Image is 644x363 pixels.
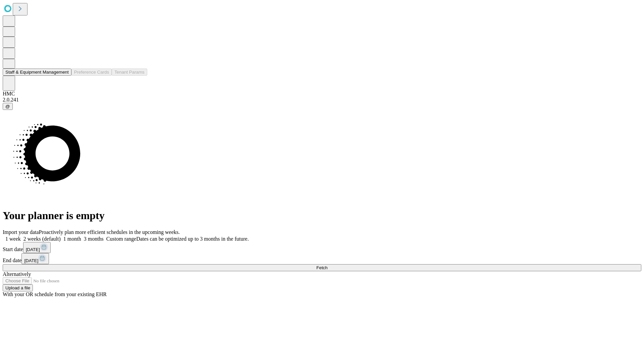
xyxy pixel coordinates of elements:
div: End date [3,253,641,264]
span: With your OR schedule from your existing EHR [3,291,107,297]
span: 2 weeks (default) [23,236,61,242]
button: [DATE] [23,242,51,253]
span: [DATE] [24,258,38,263]
button: Upload a file [3,284,33,291]
span: Custom range [106,236,136,242]
button: Fetch [3,264,641,271]
button: @ [3,103,13,110]
div: HMC [3,91,641,97]
span: Fetch [316,265,327,270]
h1: Your planner is empty [3,209,641,222]
div: 2.0.241 [3,97,641,103]
span: Proactively plan more efficient schedules in the upcoming weeks. [39,229,180,235]
span: Dates can be optimized up to 3 months in the future. [136,236,249,242]
button: [DATE] [21,253,49,264]
span: @ [5,104,10,109]
span: 1 week [5,236,21,242]
button: Preference Cards [71,69,112,76]
span: Import your data [3,229,39,235]
div: Start date [3,242,641,253]
button: Tenant Params [112,69,147,76]
span: 3 months [84,236,104,242]
span: [DATE] [26,247,40,252]
button: Staff & Equipment Management [3,69,71,76]
span: 1 month [63,236,81,242]
span: Alternatively [3,271,31,277]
